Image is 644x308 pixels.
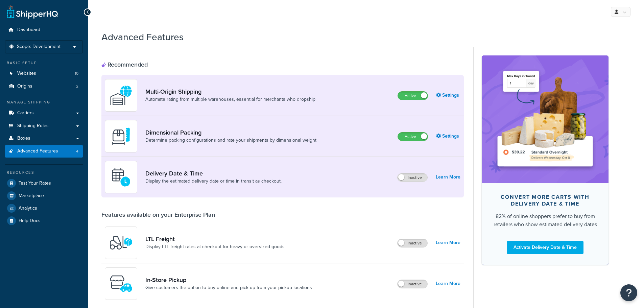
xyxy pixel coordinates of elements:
button: Open Resource Center [620,284,637,301]
span: 4 [76,148,78,154]
a: LTL Freight [145,235,285,243]
a: Dimensional Packing [145,129,316,136]
a: Determine packing configurations and rate your shipments by dimensional weight [145,137,316,144]
img: feature-image-ddt-36eae7f7280da8017bfb280eaccd9c446f90b1fe08728e4019434db127062ab4.png [492,66,598,172]
a: Settings [436,91,460,100]
a: Boxes [5,132,83,145]
a: Settings [436,132,460,141]
a: Help Docs [5,215,83,227]
div: Basic Setup [5,60,83,66]
a: Display the estimated delivery date or time in transit as checkout. [145,178,282,185]
span: Dashboard [17,27,40,33]
span: 10 [75,71,78,76]
a: Learn More [436,172,460,182]
a: Dashboard [5,24,83,36]
span: Origins [17,84,32,89]
span: Help Docs [19,218,41,224]
label: Inactive [398,280,427,288]
img: gfkeb5ejjkALwAAAABJRU5ErkJggg== [109,165,133,189]
a: Learn More [436,238,460,247]
img: y79ZsPf0fXUFUhFXDzUgf+ktZg5F2+ohG75+v3d2s1D9TjoU8PiyCIluIjV41seZevKCRuEjTPPOKHJsQcmKCXGdfprl3L4q7... [109,231,133,255]
li: Origins [5,80,83,93]
span: Scope: Development [17,44,61,50]
img: WatD5o0RtDAAAAAElFTkSuQmCC [109,84,133,107]
a: Activate Delivery Date & Time [507,241,583,254]
div: Convert more carts with delivery date & time [493,194,598,207]
div: Recommended [101,61,148,68]
a: In-Store Pickup [145,276,312,284]
span: Marketplace [19,193,44,199]
a: Origins2 [5,80,83,93]
a: Learn More [436,279,460,288]
a: Test Your Rates [5,177,83,189]
span: Analytics [19,206,37,211]
a: Shipping Rules [5,120,83,132]
span: Carriers [17,110,34,116]
div: Features available on your Enterprise Plan [101,211,215,218]
img: wfgcfpwTIucLEAAAAASUVORK5CYII= [109,272,133,295]
a: Websites10 [5,67,83,80]
a: Marketplace [5,190,83,202]
a: Multi-Origin Shipping [145,88,315,95]
label: Inactive [398,239,427,247]
li: Advanced Features [5,145,83,158]
a: Automate rating from multiple warehouses, essential for merchants who dropship [145,96,315,103]
a: Analytics [5,202,83,214]
label: Active [398,133,428,141]
div: Manage Shipping [5,99,83,105]
a: Give customers the option to buy online and pick up from your pickup locations [145,284,312,291]
span: 2 [76,84,78,89]
span: Boxes [17,136,30,141]
a: Carriers [5,107,83,119]
span: Websites [17,71,36,76]
h1: Advanced Features [101,30,184,44]
span: Test Your Rates [19,181,51,186]
div: 82% of online shoppers prefer to buy from retailers who show estimated delivery dates [493,212,598,229]
span: Advanced Features [17,148,58,154]
a: Display LTL freight rates at checkout for heavy or oversized goods [145,243,285,250]
a: Advanced Features4 [5,145,83,158]
a: Delivery Date & Time [145,170,282,177]
label: Active [398,92,428,100]
span: Shipping Rules [17,123,49,129]
div: Resources [5,170,83,175]
img: DTVBYsAAAAAASUVORK5CYII= [109,124,133,148]
li: Websites [5,67,83,80]
label: Inactive [398,173,427,182]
